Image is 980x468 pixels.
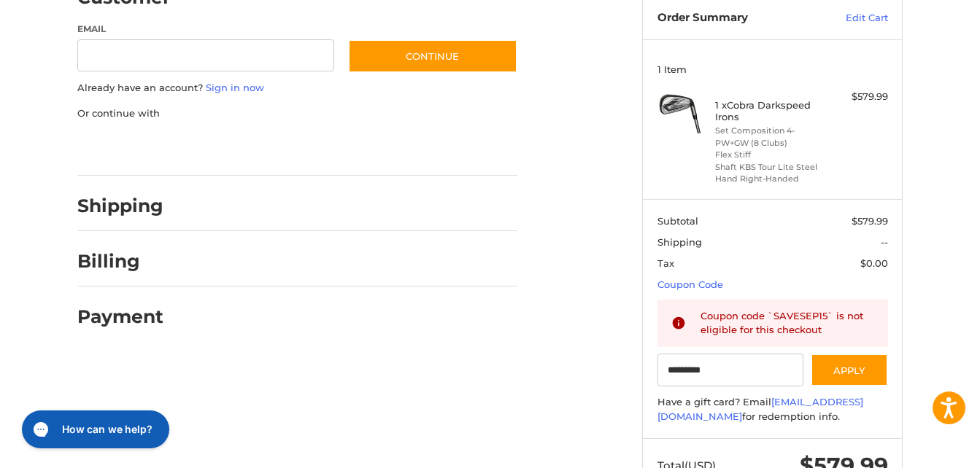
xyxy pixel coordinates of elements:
[657,215,698,227] span: Subtotal
[860,429,980,468] iframe: Google Customer Reviews
[860,257,888,269] span: $0.00
[830,90,888,104] div: $579.99
[881,236,888,248] span: --
[852,215,888,227] span: $579.99
[77,81,517,95] p: Already have an account?
[320,135,430,161] iframe: PayPal-venmo
[657,63,888,75] h3: 1 Item
[348,39,517,73] button: Continue
[77,23,334,36] label: Email
[657,354,804,386] input: Gift Certificate or Coupon Code
[657,278,723,290] a: Coupon Code
[657,395,888,424] div: Have a gift card? Email for redemption info.
[715,125,827,149] li: Set Composition 4-PW+GW (8 Clubs)
[77,195,163,217] h2: Shipping
[73,135,182,161] iframe: PayPal-paypal
[715,99,827,123] h4: 1 x Cobra Darkspeed Irons
[77,305,163,328] h2: Payment
[715,149,827,161] li: Flex Stiff
[715,161,827,173] li: Shaft KBS Tour Lite Steel
[77,250,163,273] h2: Billing
[657,257,674,269] span: Tax
[206,82,264,93] a: Sign in now
[657,11,814,26] h3: Order Summary
[657,396,863,422] a: [EMAIL_ADDRESS][DOMAIN_NAME]
[77,106,517,121] p: Or continue with
[715,173,827,185] li: Hand Right-Handed
[15,405,174,453] iframe: Gorgias live chat messenger
[657,236,702,248] span: Shipping
[196,135,306,161] iframe: PayPal-paylater
[811,354,888,386] button: Apply
[701,309,874,338] div: Coupon code `SAVESEP15` is not eligible for this checkout
[814,11,888,26] a: Edit Cart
